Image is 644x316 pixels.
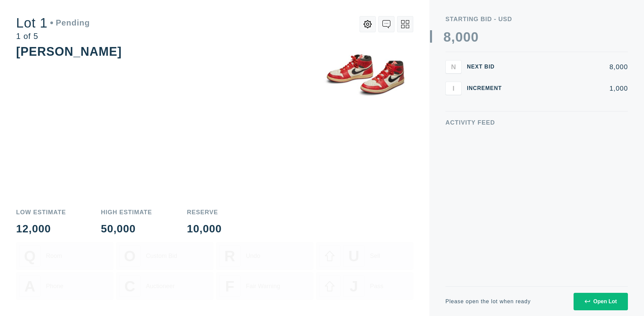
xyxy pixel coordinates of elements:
div: 10,000 [187,223,222,234]
span: I [452,84,454,92]
div: 0 [455,30,463,44]
div: 8,000 [513,63,628,70]
div: Reserve [187,209,222,215]
div: Activity Feed [445,120,628,126]
div: Please open the lot when ready [445,299,531,304]
div: 1 of 5 [16,32,90,40]
div: Increment [467,86,507,91]
div: 0 [463,30,471,44]
div: 50,000 [101,223,152,234]
span: N [451,63,456,71]
div: Open Lot [585,299,617,305]
div: 8 [443,30,451,44]
div: Low Estimate [16,209,66,215]
div: , [451,30,455,165]
div: Starting Bid - USD [445,16,628,22]
div: [PERSON_NAME] [16,45,122,58]
div: High Estimate [101,209,152,215]
div: 12,000 [16,223,66,234]
div: Next Bid [467,64,507,70]
div: Pending [50,19,90,27]
button: N [445,60,462,74]
div: 1,000 [513,85,628,92]
div: 0 [471,30,479,44]
button: I [445,82,462,95]
div: Lot 1 [16,16,90,30]
button: Open Lot [574,293,628,310]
